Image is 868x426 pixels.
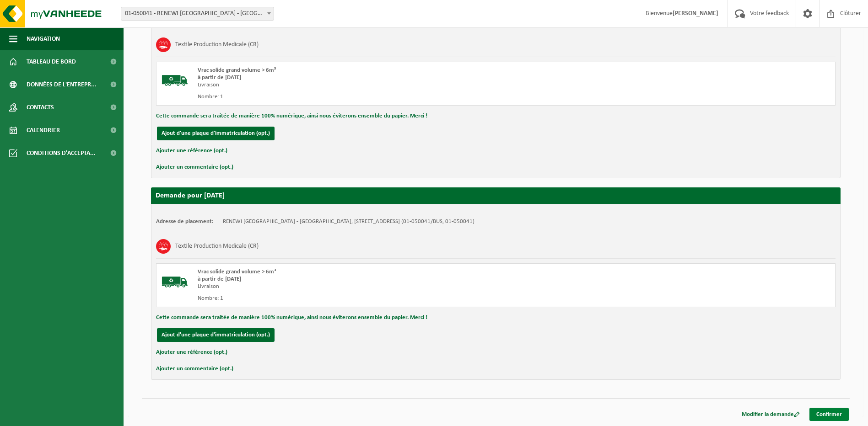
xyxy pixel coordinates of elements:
[198,81,533,89] div: Livraison
[157,328,275,342] button: Ajout d'une plaque d'immatriculation (opt.)
[121,7,274,20] span: 01-050041 - RENEWI BELGIUM - SERAING - SERAING
[27,119,60,142] span: Calendrier
[27,73,97,96] span: Données de l'entrepr...
[156,110,427,122] button: Cette commande sera traitée de manière 100% numérique, ainsi nous éviterons ensemble du papier. M...
[198,67,276,73] span: Vrac solide grand volume > 6m³
[198,93,533,101] div: Nombre: 1
[175,37,259,52] h3: Textile Production Medicale (CR)
[198,75,241,80] strong: à partir de [DATE]
[157,127,275,140] button: Ajout d'une plaque d'immatriculation (opt.)
[223,218,474,225] td: RENEWI [GEOGRAPHIC_DATA] - [GEOGRAPHIC_DATA], [STREET_ADDRESS] (01-050041/BUS, 01-050041)
[27,27,60,50] span: Navigation
[198,269,276,275] span: Vrac solide grand volume > 6m³
[156,312,427,324] button: Cette commande sera traitée de manière 100% numérique, ainsi nous éviterons ensemble du papier. M...
[673,10,718,17] strong: [PERSON_NAME]
[198,283,533,290] div: Livraison
[27,142,96,165] span: Conditions d'accepta...
[161,67,189,94] img: BL-SO-LV.png
[27,50,76,73] span: Tableau de bord
[156,192,225,199] strong: Demande pour [DATE]
[161,268,189,296] img: BL-SO-LV.png
[156,161,233,173] button: Ajouter un commentaire (opt.)
[175,239,259,254] h3: Textile Production Medicale (CR)
[156,363,233,375] button: Ajouter un commentaire (opt.)
[156,218,214,224] strong: Adresse de placement:
[156,346,227,358] button: Ajouter une référence (opt.)
[735,408,807,421] a: Modifier la demande
[156,145,227,157] button: Ajouter une référence (opt.)
[198,276,241,282] strong: à partir de [DATE]
[121,7,274,21] span: 01-050041 - RENEWI BELGIUM - SERAING - SERAING
[809,408,849,421] a: Confirmer
[198,295,533,302] div: Nombre: 1
[27,96,54,119] span: Contacts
